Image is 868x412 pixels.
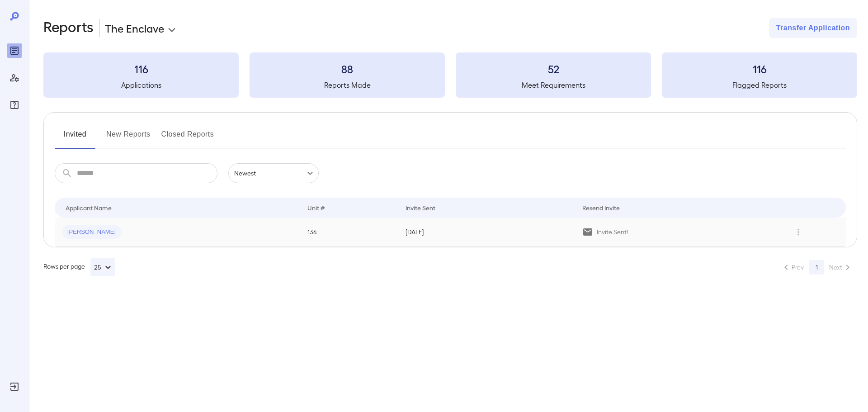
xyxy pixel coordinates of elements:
div: Newest [228,163,319,183]
nav: pagination navigation [777,260,857,275]
span: [PERSON_NAME] [62,228,121,237]
h5: Reports Made [250,80,445,90]
td: [DATE] [398,218,575,247]
div: Unit # [307,202,325,213]
div: Resend Invite [582,202,620,213]
h3: 52 [456,62,651,76]
button: Row Actions [791,225,806,239]
p: The Enclave [105,21,164,35]
h3: 88 [250,62,445,76]
button: page 1 [809,260,824,275]
div: Rows per page [43,258,115,276]
h2: Reports [43,18,94,38]
div: FAQ [7,98,22,112]
h3: 116 [662,62,857,76]
p: Invite Sent! [597,227,628,237]
h5: Applications [43,80,239,90]
button: Invited [55,127,95,149]
h5: Flagged Reports [662,80,857,90]
div: Invite Sent [406,202,435,213]
td: 134 [300,218,398,247]
div: Reports [7,43,22,58]
button: 25 [90,258,115,276]
h5: Meet Requirements [456,80,651,90]
button: Closed Reports [161,127,214,149]
summary: 116Applications88Reports Made52Meet Requirements116Flagged Reports [43,52,857,98]
div: Manage Users [7,71,22,85]
button: New Reports [106,127,151,149]
button: Transfer Application [769,18,857,38]
div: Applicant Name [66,202,112,213]
div: Log Out [7,379,22,394]
h3: 116 [43,62,239,76]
